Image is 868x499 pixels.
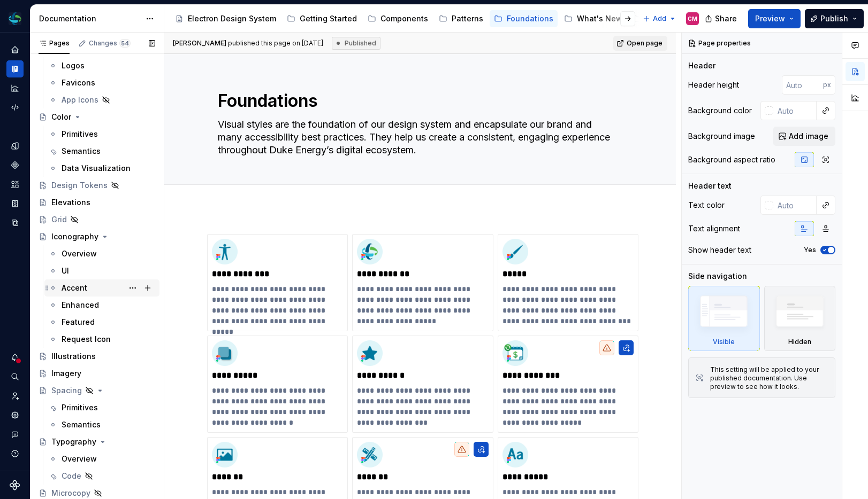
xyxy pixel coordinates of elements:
[34,228,159,245] a: Iconography
[44,314,159,331] a: Featured
[44,57,159,74] a: Logos
[6,214,24,231] a: Data sources
[216,88,620,114] textarea: Foundations
[805,9,864,28] button: Publish
[6,176,24,193] div: Assets
[62,266,69,276] div: UI
[6,368,24,385] button: Search ⌘K
[34,433,159,450] a: Typography
[357,442,383,467] img: a6508628-54a2-49e7-b022-4fa772243f74.png
[62,248,97,259] div: Overview
[171,10,280,27] a: Electron Design System
[639,11,680,26] button: Add
[62,317,95,328] div: Featured
[688,14,697,23] div: CM
[6,137,24,154] div: Design tokens
[44,279,159,297] a: Accent
[688,223,740,234] div: Text alignment
[452,13,483,24] div: Patterns
[688,60,715,71] div: Header
[688,181,732,191] div: Header text
[119,39,131,48] span: 54
[51,385,82,396] div: Spacing
[332,37,380,50] div: Published
[44,74,159,91] a: Favicons
[216,116,620,159] textarea: Visual styles are the foundation of our design system and encapsulate our brand and many accessib...
[212,442,238,467] img: 7145a5eb-e99a-400a-b7df-b96ef098f1c6.png
[171,8,637,29] div: Page tree
[34,348,159,365] a: Illustrations
[490,10,558,27] a: Foundations
[6,407,24,424] div: Settings
[34,177,159,194] a: Design Tokens
[212,239,238,264] img: 6eeeebf8-9e41-4c1b-87c9-70b473f9d699.png
[62,454,97,464] div: Overview
[44,416,159,433] a: Semantics
[6,99,24,116] a: Code automation
[62,77,95,88] div: Favicons
[653,14,666,23] span: Add
[688,131,755,142] div: Background image
[44,467,159,485] a: Code
[764,286,836,351] div: Hidden
[748,9,801,28] button: Preview
[44,399,159,416] a: Primitives
[89,39,131,48] div: Changes
[435,10,488,27] a: Patterns
[688,200,725,210] div: Text color
[44,262,159,279] a: UI
[62,419,101,430] div: Semantics
[823,81,831,89] p: px
[715,13,737,24] span: Share
[6,426,24,443] button: Contact support
[39,13,140,24] div: Documentation
[44,245,159,262] a: Overview
[9,12,21,25] img: f6f21888-ac52-4431-a6ea-009a12e2bf23.png
[773,196,817,215] input: Auto
[688,245,751,255] div: Show header text
[502,239,528,264] img: bae601f3-4712-423d-a78a-b24bd1247a0c.png
[6,195,24,212] div: Storybook stories
[699,9,744,28] button: Share
[820,13,848,24] span: Publish
[688,154,775,165] div: Background aspect ratio
[627,39,663,48] span: Open page
[6,60,24,77] a: Documentation
[613,36,667,51] a: Open page
[62,334,111,345] div: Request Icon
[688,80,739,90] div: Header height
[44,126,159,143] a: Primitives
[62,471,81,481] div: Code
[788,338,811,346] div: Hidden
[62,129,98,139] div: Primitives
[188,13,276,24] div: Electron Design System
[300,13,357,24] div: Getting Started
[577,13,622,24] div: What's New
[6,349,24,366] button: Notifications
[62,300,99,310] div: Enhanced
[688,271,747,282] div: Side navigation
[44,91,159,108] a: App Icons
[773,101,817,120] input: Auto
[10,480,20,490] svg: Supernova Logo
[804,246,816,254] label: Yes
[34,194,159,211] a: Elevations
[39,39,70,48] div: Pages
[212,340,238,366] img: 2dbdc09f-304d-4f45-a581-efd91ec2535e.png
[62,95,98,105] div: App Icons
[62,60,85,71] div: Logos
[51,180,108,191] div: Design Tokens
[34,365,159,382] a: Imagery
[62,402,98,413] div: Primitives
[357,340,383,366] img: 5cf50f2b-df26-4c22-8f80-197708489954.png
[62,163,131,174] div: Data Visualization
[710,365,828,391] div: This setting will be applied to your published documentation. Use preview to see how it looks.
[51,351,96,362] div: Illustrations
[6,80,24,97] div: Analytics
